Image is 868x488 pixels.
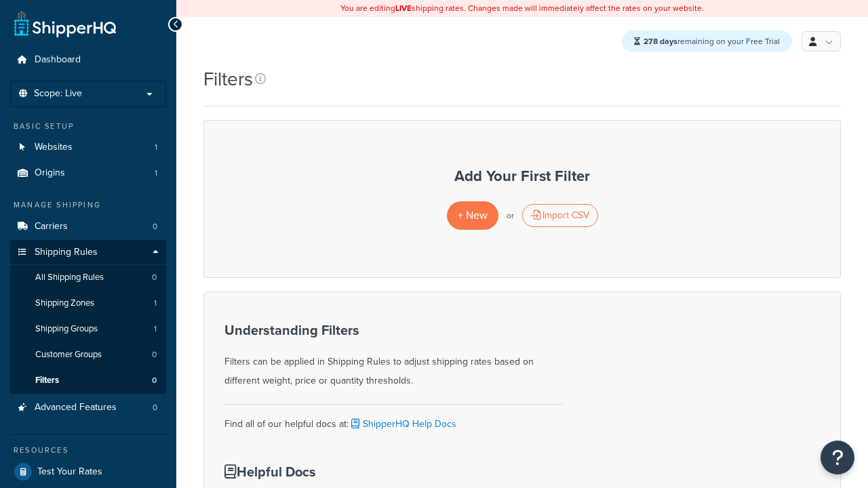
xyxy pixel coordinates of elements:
a: ShipperHQ Help Docs [349,417,456,431]
span: + New [458,207,488,223]
h3: Helpful Docs [224,464,502,479]
h1: Filters [203,66,253,92]
span: Filters [35,375,59,386]
span: Shipping Zones [35,298,94,309]
a: ShipperHQ Home [14,10,116,37]
span: 1 [154,323,157,335]
div: Filters can be applied in Shipping Rules to adjust shipping rates based on different weight, pric... [224,323,564,390]
span: 0 [152,272,157,283]
li: Shipping Rules [10,240,166,394]
a: Advanced Features 0 [10,395,166,420]
span: Customer Groups [35,349,102,361]
a: Filters 0 [10,368,166,393]
div: remaining on your Free Trial [622,30,792,52]
span: 0 [153,221,157,232]
a: Shipping Rules [10,240,166,265]
li: Shipping Zones [10,291,166,316]
li: Advanced Features [10,395,166,420]
a: Origins 1 [10,161,166,186]
span: 0 [153,402,157,413]
a: Websites 1 [10,135,166,160]
span: All Shipping Rules [35,272,104,283]
a: Shipping Groups 1 [10,317,166,342]
li: All Shipping Rules [10,265,166,290]
div: Basic Setup [10,121,166,132]
span: Test Your Rates [37,466,102,478]
li: Customer Groups [10,342,166,367]
button: Open Resource Center [821,441,854,474]
span: Origins [35,167,65,179]
span: Shipping Groups [35,323,98,335]
span: 0 [152,349,157,361]
span: 1 [155,167,157,179]
div: Find all of our helpful docs at: [224,404,564,434]
h3: Understanding Filters [224,323,564,338]
strong: 278 days [644,35,677,47]
p: or [507,206,514,225]
span: Dashboard [35,54,81,66]
a: Customer Groups 0 [10,342,166,367]
a: Shipping Zones 1 [10,291,166,316]
a: Dashboard [10,47,166,73]
a: Test Your Rates [10,460,166,484]
span: Advanced Features [35,402,117,413]
li: Websites [10,135,166,160]
li: Filters [10,368,166,393]
span: Shipping Rules [35,247,98,258]
span: Websites [35,142,73,153]
div: Manage Shipping [10,199,166,211]
span: Scope: Live [34,88,82,100]
span: Carriers [35,221,68,232]
a: All Shipping Rules 0 [10,265,166,290]
li: Shipping Groups [10,317,166,342]
li: Origins [10,161,166,186]
span: 0 [152,375,157,386]
span: 1 [154,298,157,309]
div: Import CSV [522,204,598,227]
div: Resources [10,445,166,456]
a: + New [447,201,498,229]
b: LIVE [395,2,412,14]
span: 1 [155,142,157,153]
a: Carriers 0 [10,214,166,239]
li: Carriers [10,214,166,239]
h3: Add Your First Filter [218,168,827,184]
